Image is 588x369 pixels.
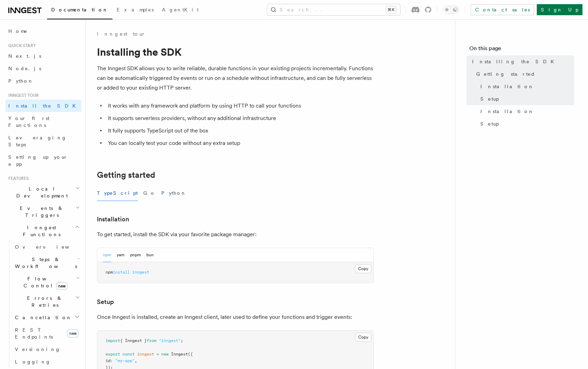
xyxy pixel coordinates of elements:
a: Install the SDK [6,100,81,112]
kbd: ⌘K [386,6,396,13]
span: Setup [480,120,499,127]
span: , [135,358,137,363]
span: Versioning [15,347,61,352]
span: Inngest tour [6,93,39,98]
a: Setup [478,93,574,105]
span: = [156,352,159,357]
span: const [123,352,135,357]
span: Installation [480,83,534,90]
button: bun [146,248,154,262]
div: Inngest Functions [6,241,81,368]
p: To get started, install the SDK via your favorite package manager: [97,230,374,239]
a: Examples [112,2,158,19]
button: Cancellation [12,311,81,324]
button: Search...⌘K [267,4,400,15]
span: Errors & Retries [12,295,75,308]
a: Inngest tour [97,30,145,37]
span: Local Development [6,185,75,199]
button: Copy [355,264,371,273]
a: AgentKit [158,2,203,19]
span: Steps & Workflows [12,256,77,270]
span: inngest [137,352,154,357]
span: AgentKit [162,7,199,12]
span: Inngest Functions [6,224,75,238]
span: Setting up your app [8,154,68,167]
p: The Inngest SDK allows you to write reliable, durable functions in your existing projects increme... [97,64,374,93]
h4: On this page [469,44,574,55]
button: Steps & Workflows [12,253,81,273]
span: Inngest [171,352,188,357]
a: Setup [97,297,114,307]
a: Overview [12,241,81,253]
span: new [161,352,169,357]
span: new [67,329,79,338]
span: Events & Triggers [6,205,75,219]
button: Errors & Retries [12,292,81,311]
a: Logging [12,356,81,368]
a: Next.js [6,50,81,62]
span: Your first Functions [8,116,49,128]
button: yarn [117,248,125,262]
span: Documentation [51,7,108,12]
button: TypeScript [97,185,138,201]
span: Quick start [6,43,36,48]
button: Events & Triggers [6,202,81,221]
span: { Inngest } [120,338,147,343]
span: Installation [480,108,534,115]
span: "inngest" [159,338,181,343]
span: id [106,358,110,363]
span: ; [181,338,183,343]
a: Installation [478,105,574,118]
span: Flow Control [12,275,76,289]
span: REST Endpoints [15,327,53,340]
a: Installation [97,214,129,224]
a: REST Endpointsnew [12,324,81,343]
li: It fully supports TypeScript out of the box [106,126,374,136]
span: Python [8,78,34,84]
span: "my-app" [115,358,135,363]
a: Python [6,75,81,87]
span: Install the SDK [8,103,80,109]
span: install [113,270,130,275]
span: Node.js [8,66,41,71]
button: npm [103,248,111,262]
span: inngest [132,270,149,275]
span: import [106,338,120,343]
button: Toggle dark mode [443,6,459,14]
p: Once Inngest is installed, create an Inngest client, later used to define your functions and trig... [97,312,374,322]
a: Leveraging Steps [6,131,81,151]
a: Setting up your app [6,151,81,170]
button: Go [143,185,156,201]
span: Features [6,176,29,181]
span: : [110,358,113,363]
span: from [147,338,156,343]
span: Next.js [8,53,41,59]
span: Home [8,28,28,35]
a: Getting started [473,68,574,80]
a: Installation [478,80,574,93]
h1: Installing the SDK [97,46,374,58]
a: Home [6,25,81,37]
li: It works with any framework and platform by using HTTP to call your functions [106,101,374,111]
span: Logging [15,359,51,365]
a: Contact sales [471,4,534,15]
button: Local Development [6,183,81,202]
button: Python [161,185,187,201]
button: pnpm [130,248,141,262]
span: Cancellation [12,314,72,321]
span: Overview [15,244,86,250]
span: npm [106,270,113,275]
span: Getting started [476,71,535,77]
span: Installing the SDK [472,58,558,65]
button: Flow Controlnew [12,273,81,292]
a: Getting started [97,170,155,180]
span: Setup [480,95,499,102]
a: Node.js [6,62,81,75]
button: Inngest Functions [6,221,81,241]
span: export [106,352,120,357]
li: It supports serverless providers, without any additional infrastructure [106,113,374,123]
a: Documentation [47,2,112,19]
a: Installing the SDK [469,55,574,68]
span: Examples [117,7,154,12]
a: Sign Up [537,4,582,15]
